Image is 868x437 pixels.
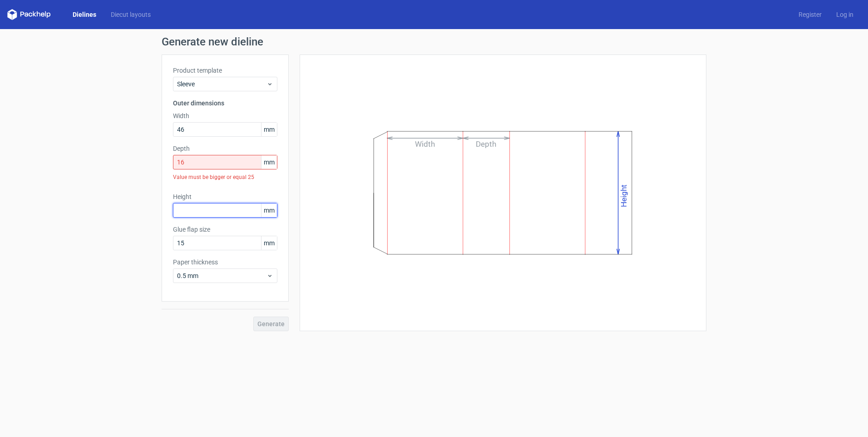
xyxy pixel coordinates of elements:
label: Height [173,192,277,201]
label: Glue flap size [173,225,277,234]
span: 0.5 mm [177,271,266,280]
h3: Outer dimensions [173,99,277,108]
text: Depth [476,139,497,149]
span: Sleeve [177,79,266,89]
span: mm [261,236,277,250]
a: Log in [829,10,861,19]
span: mm [261,204,277,217]
a: Dielines [65,10,104,19]
label: Depth [173,144,277,153]
h1: Generate new dieline [162,36,706,47]
label: Product template [173,66,277,75]
label: Paper thickness [173,258,277,267]
div: Value must be bigger or equal 25 [173,169,277,185]
text: Height [620,184,629,207]
span: mm [261,123,277,136]
text: Width [415,139,435,149]
a: Diecut layouts [104,10,158,19]
a: Register [791,10,829,19]
span: mm [261,155,277,169]
label: Width [173,111,277,120]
